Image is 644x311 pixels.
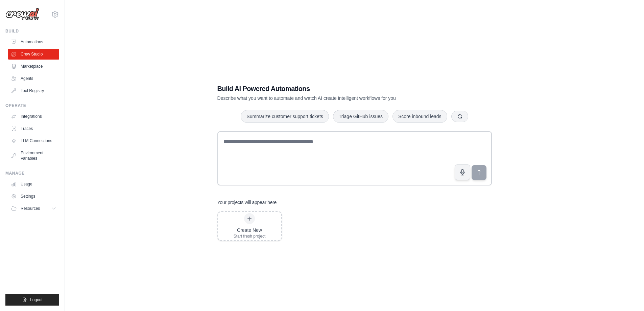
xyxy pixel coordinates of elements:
button: Triage GitHub issues [333,110,388,123]
a: Tool Registry [8,85,59,96]
img: Logo [5,8,39,21]
button: Click to speak your automation idea [455,164,470,180]
a: Crew Studio [8,49,59,60]
a: Traces [8,123,59,134]
button: Score inbound leads [392,110,447,123]
a: Integrations [8,111,59,122]
a: Environment Variables [8,148,59,164]
button: Summarize customer support tickets [241,110,329,123]
button: Get new suggestions [451,111,468,122]
span: Logout [30,297,43,303]
div: Create New [234,227,266,234]
div: Build [5,28,59,34]
div: Start fresh project [234,234,266,239]
h3: Your projects will appear here [217,199,277,206]
h1: Build AI Powered Automations [217,84,445,93]
div: Manage [5,171,59,176]
a: LLM Connections [8,135,59,146]
p: Describe what you want to automate and watch AI create intelligent workflows for you [217,95,445,102]
a: Usage [8,179,59,190]
a: Settings [8,191,59,202]
button: Logout [5,294,59,306]
button: Resources [8,203,59,214]
span: Resources [21,206,40,211]
div: Operate [5,103,59,108]
a: Automations [8,37,59,47]
a: Marketplace [8,61,59,72]
a: Agents [8,73,59,84]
